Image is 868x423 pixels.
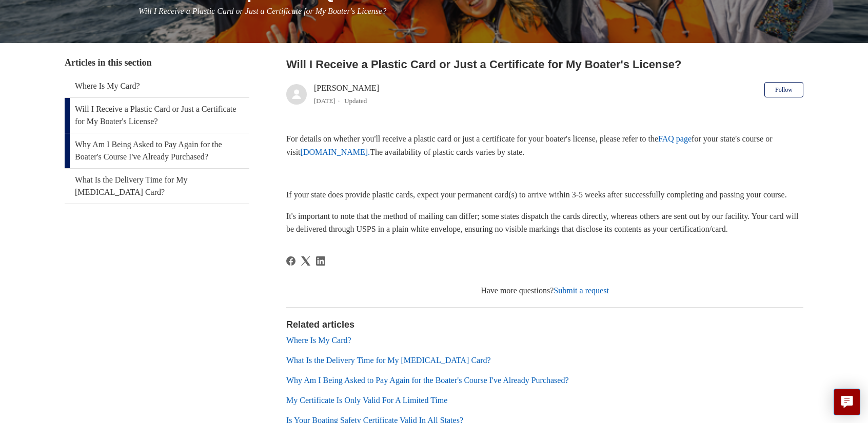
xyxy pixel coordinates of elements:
a: What Is the Delivery Time for My [MEDICAL_DATA] Card? [286,356,491,365]
div: Have more questions? [286,285,803,297]
span: Will I Receive a Plastic Card or Just a Certificate for My Boater's License? [139,7,386,15]
a: Where Is My Card? [65,75,249,97]
p: For details on whether you'll receive a plastic card or just a certificate for your boater's lice... [286,132,803,158]
div: [PERSON_NAME] [314,82,379,107]
a: Why Am I Being Asked to Pay Again for the Boater's Course I've Already Purchased? [286,376,569,385]
a: My Certificate Is Only Valid For A Limited Time [286,396,447,405]
a: FAQ page [658,134,692,143]
h2: Will I Receive a Plastic Card or Just a Certificate for My Boater's License? [286,56,803,73]
a: [DOMAIN_NAME]. [301,148,370,156]
a: X Corp [301,256,310,266]
a: Facebook [286,256,295,266]
a: Submit a request [554,286,609,295]
li: Updated [344,97,367,105]
h2: Related articles [286,318,803,332]
a: Will I Receive a Plastic Card or Just a Certificate for My Boater's License? [65,98,249,133]
p: It's important to note that the method of mailing can differ; some states dispatch the cards dire... [286,210,803,236]
svg: Share this page on X Corp [301,256,310,266]
span: Articles in this section [65,57,151,68]
time: 04/08/2025, 12:43 [314,97,336,105]
button: Follow Article [764,82,803,97]
button: Live chat [834,389,860,415]
a: LinkedIn [316,256,325,266]
svg: Share this page on Facebook [286,256,295,266]
svg: Share this page on LinkedIn [316,256,325,266]
a: What Is the Delivery Time for My [MEDICAL_DATA] Card? [65,169,249,204]
p: If your state does provide plastic cards, expect your permanent card(s) to arrive within 3-5 week... [286,188,803,202]
a: Why Am I Being Asked to Pay Again for the Boater's Course I've Already Purchased? [65,133,249,168]
a: Where Is My Card? [286,336,351,345]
